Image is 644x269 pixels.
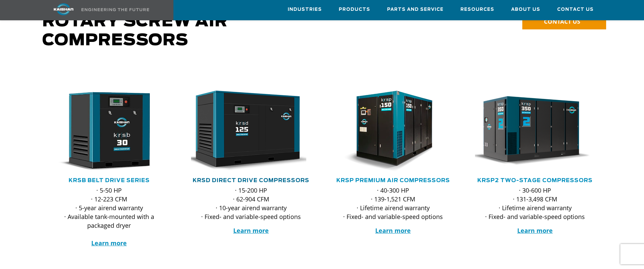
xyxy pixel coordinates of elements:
[186,91,306,172] img: krsd125
[477,178,593,183] a: KRSP2 Two-Stage Compressors
[557,0,594,19] a: Contact Us
[387,0,444,19] a: Parts and Service
[91,239,127,247] a: Learn more
[470,91,590,172] img: krsp350
[333,186,453,221] p: · 40-300 HP · 139-1,521 CFM · Lifetime airend warranty · Fixed- and variable-speed options
[38,3,89,15] img: kaishan logo
[81,8,149,11] img: Engineering the future
[557,6,594,14] span: Contact Us
[191,91,311,172] div: krsd125
[333,91,453,172] div: krsp150
[460,6,494,14] span: Resources
[475,186,595,221] p: · 30-600 HP · 131-3,498 CFM · Lifetime airend warranty · Fixed- and variable-speed options
[544,18,580,25] span: CONTACT US
[511,0,540,19] a: About Us
[511,6,540,14] span: About Us
[288,0,322,19] a: Industries
[339,0,370,19] a: Products
[517,226,553,235] a: Learn more
[460,0,494,19] a: Resources
[475,91,595,172] div: krsp350
[522,14,606,29] a: CONTACT US
[288,6,322,14] span: Industries
[49,91,169,172] div: krsb30
[339,6,370,14] span: Products
[69,178,150,183] a: KRSB Belt Drive Series
[193,178,309,183] a: KRSD Direct Drive Compressors
[336,178,450,183] a: KRSP Premium Air Compressors
[328,91,448,172] img: krsp150
[44,91,164,172] img: krsb30
[49,186,169,247] p: · 5-50 HP · 12-223 CFM · 5-year airend warranty · Available tank-mounted with a packaged dryer
[233,226,269,235] a: Learn more
[387,6,444,14] span: Parts and Service
[191,186,311,221] p: · 15-200 HP · 62-904 CFM · 10-year airend warranty · Fixed- and variable-speed options
[375,226,411,235] a: Learn more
